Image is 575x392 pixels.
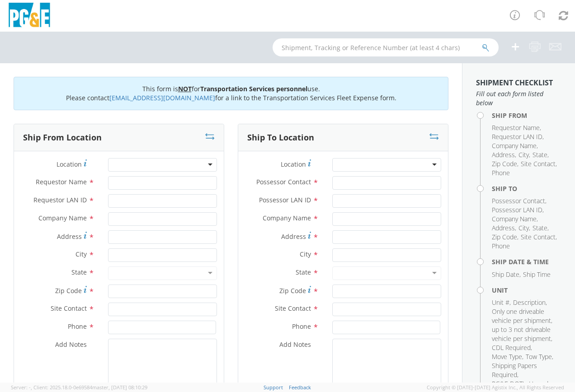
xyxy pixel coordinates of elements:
[178,84,192,93] u: NOT
[533,224,549,233] li: ,
[492,361,559,379] li: ,
[492,352,523,361] li: ,
[492,132,542,141] span: Requestor LAN ID
[23,133,102,142] h3: Ship From Location
[71,268,87,276] span: State
[518,150,529,159] span: City
[521,159,557,168] li: ,
[521,233,556,241] span: Site Contact
[492,132,544,141] li: ,
[492,343,532,352] li: ,
[492,233,518,242] li: ,
[492,159,518,168] li: ,
[492,215,537,223] span: Company Name
[263,214,311,222] span: Company Name
[492,150,515,159] span: Address
[492,150,516,159] li: ,
[51,304,87,313] span: Site Contact
[36,177,87,186] span: Requestor Name
[92,384,147,391] span: master, [DATE] 08:10:29
[492,258,561,265] h4: Ship Date & Time
[492,307,552,343] span: Only one driveable vehicle per shipment, up to 3 not driveable vehicle per shipment
[300,250,311,258] span: City
[68,322,87,331] span: Phone
[109,93,215,102] a: [EMAIL_ADDRESS][DOMAIN_NAME]
[521,233,557,242] li: ,
[492,123,540,132] span: Requestor Name
[492,298,511,307] li: ,
[492,287,561,294] h4: Unit
[492,112,561,119] h4: Ship From
[492,298,509,307] span: Unit #
[518,150,530,159] li: ,
[492,185,561,192] h4: Ship To
[526,352,552,361] span: Tow Type
[7,3,52,29] img: pge-logo-06675f144f4cfa6a6814.png
[533,150,549,159] li: ,
[279,340,311,349] span: Add Notes
[513,298,547,307] li: ,
[521,159,556,168] span: Site Contact
[492,123,541,132] li: ,
[292,322,311,331] span: Phone
[533,150,547,159] span: State
[281,160,306,168] span: Location
[492,224,515,232] span: Address
[492,307,559,343] li: ,
[523,270,551,279] span: Ship Time
[492,242,510,250] span: Phone
[492,205,544,215] li: ,
[57,232,82,241] span: Address
[38,214,87,222] span: Company Name
[296,268,311,276] span: State
[533,224,547,232] span: State
[492,343,531,352] span: CDL Required
[273,38,499,56] input: Shipment, Tracking or Reference Number (at least 4 chars)
[476,78,553,88] strong: Shipment Checklist
[275,304,311,313] span: Site Contact
[31,384,32,391] span: ,
[247,133,314,142] h3: Ship To Location
[518,224,529,232] span: City
[492,215,538,224] li: ,
[492,196,545,205] span: Possessor Contact
[256,177,311,186] span: Possessor Contact
[279,286,306,295] span: Zip Code
[492,159,517,168] span: Zip Code
[281,232,306,241] span: Address
[492,168,510,177] span: Phone
[492,224,516,233] li: ,
[476,89,561,107] span: Fill out each form listed below
[427,384,564,391] span: Copyright © [DATE]-[DATE] Agistix Inc., All Rights Reserved
[14,77,448,110] div: This form is for use. Please contact for a link to the Transportation Services Fleet Expense form.
[492,141,537,150] span: Company Name
[55,340,87,349] span: Add Notes
[526,352,553,361] li: ,
[513,298,546,307] span: Description
[492,361,537,379] span: Shipping Papers Required
[33,384,147,391] span: Client: 2025.18.0-0e69584
[55,286,82,295] span: Zip Code
[57,160,82,168] span: Location
[492,196,547,205] li: ,
[492,270,521,279] li: ,
[492,233,517,241] span: Zip Code
[264,384,283,391] a: Support
[492,270,519,279] span: Ship Date
[492,352,522,361] span: Move Type
[289,384,311,391] a: Feedback
[75,250,87,258] span: City
[33,196,87,204] span: Requestor LAN ID
[518,224,530,233] li: ,
[11,384,32,391] span: Server: -
[259,196,311,204] span: Possessor LAN ID
[492,141,538,150] li: ,
[200,84,307,93] b: Transportation Services personnel
[492,205,542,214] span: Possessor LAN ID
